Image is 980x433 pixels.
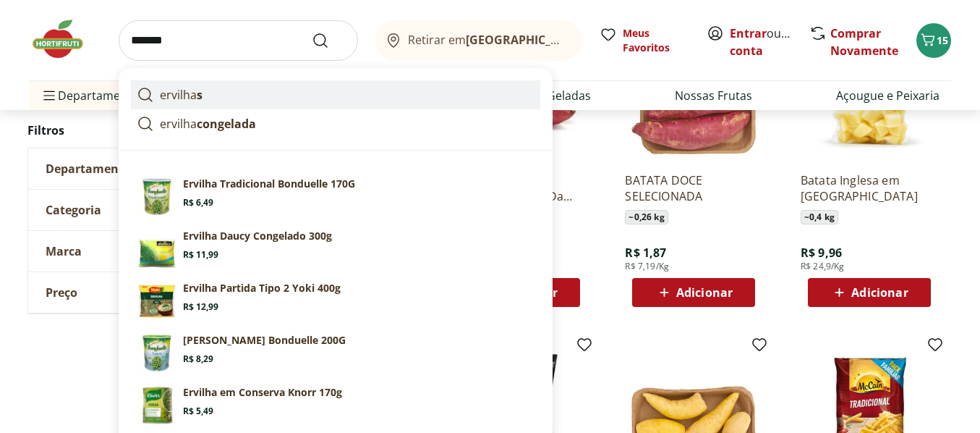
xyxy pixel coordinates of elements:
[600,26,689,55] a: Meus Favoritos
[466,32,710,48] b: [GEOGRAPHIC_DATA]/[GEOGRAPHIC_DATA]
[160,115,256,133] p: ervilha
[160,86,203,104] p: ervilha
[46,285,77,300] span: Preço
[623,26,689,55] span: Meus Favoritos
[41,78,58,113] button: Menu
[676,287,733,298] span: Adicionar
[131,223,540,275] a: PrincipalErvilha Daucy Congelado 300gR$ 11,99
[197,116,256,132] strong: congelada
[131,80,540,109] a: ervilhas
[137,229,177,269] img: Principal
[675,87,752,104] a: Nossas Frutas
[46,244,82,258] span: Marca
[28,190,245,230] button: Categoria
[183,333,346,348] p: [PERSON_NAME] Bonduelle 200G
[808,278,931,307] button: Adicionar
[131,379,540,432] a: PrincipalErvilha em Conserva Knorr 170gR$ 5,49
[312,32,346,49] button: Submit Search
[137,177,177,217] img: Principal
[183,197,213,209] span: R$ 6,49
[625,245,666,261] span: R$ 1,87
[801,172,938,204] a: Batata Inglesa em [GEOGRAPHIC_DATA]
[183,249,218,261] span: R$ 11,99
[137,333,177,374] img: Principal
[183,385,342,400] p: Ervilha em Conserva Knorr 170g
[730,25,809,59] a: Criar conta
[119,20,358,61] input: search
[29,17,101,61] img: Hortifruti
[625,172,762,204] a: BATATA DOCE SELECIONADA
[131,171,540,223] a: PrincipalErvilha Tradicional Bonduelle 170GR$ 6,49
[41,78,145,113] span: Departamentos
[830,25,898,59] a: Comprar Novamente
[730,25,767,41] a: Entrar
[28,231,245,272] button: Marca
[197,87,203,103] strong: s
[730,25,794,59] span: ou
[183,229,332,243] p: Ervilha Daucy Congelado 300g
[183,405,213,417] span: R$ 5,49
[183,301,218,313] span: R$ 12,99
[28,272,245,313] button: Preço
[625,261,669,272] span: R$ 7,19/Kg
[625,210,668,224] span: ~ 0,26 kg
[183,177,355,191] p: Ervilha Tradicional Bonduelle 170G
[937,33,948,47] span: 15
[183,281,341,295] p: Ervilha Partida Tipo 2 Yoki 400g
[632,278,755,307] button: Adicionar
[28,148,245,189] button: Departamento
[46,203,101,217] span: Categoria
[375,20,582,61] button: Retirar em[GEOGRAPHIC_DATA]/[GEOGRAPHIC_DATA]
[137,385,177,426] img: Principal
[916,23,951,58] button: Carrinho
[131,275,540,327] a: PrincipalErvilha Partida Tipo 2 Yoki 400gR$ 12,99
[801,245,842,261] span: R$ 9,96
[27,116,246,145] h2: Filtros
[131,109,540,138] a: ervilhacongelada
[836,87,939,104] a: Açougue e Peixaria
[801,261,845,272] span: R$ 24,9/Kg
[801,210,838,224] span: ~ 0,4 kg
[131,327,540,379] a: Principal[PERSON_NAME] Bonduelle 200GR$ 8,29
[408,33,568,46] span: Retirar em
[46,161,131,176] span: Departamento
[851,287,908,298] span: Adicionar
[183,353,213,365] span: R$ 8,29
[137,281,177,321] img: Principal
